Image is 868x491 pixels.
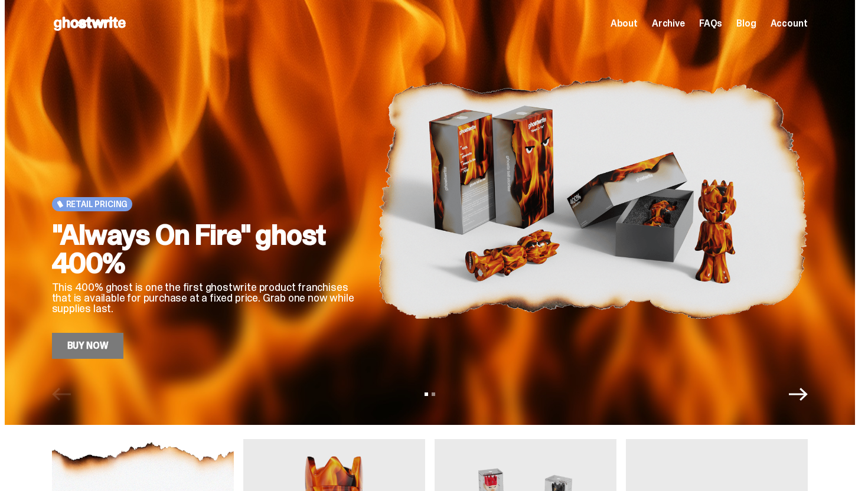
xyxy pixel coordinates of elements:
p: This 400% ghost is one the first ghostwrite product franchises that is available for purchase at ... [52,282,359,314]
h2: "Always On Fire" ghost 400% [52,221,359,277]
a: Archive [652,19,685,28]
a: Account [771,19,808,28]
button: View slide 2 [432,392,435,396]
a: Blog [736,19,756,28]
a: Buy Now [52,333,124,359]
button: Next [789,385,808,404]
button: View slide 1 [425,392,428,396]
a: About [611,19,638,28]
a: FAQs [699,19,722,28]
span: Retail Pricing [66,199,128,209]
img: "Always On Fire" ghost 400% [378,37,808,359]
